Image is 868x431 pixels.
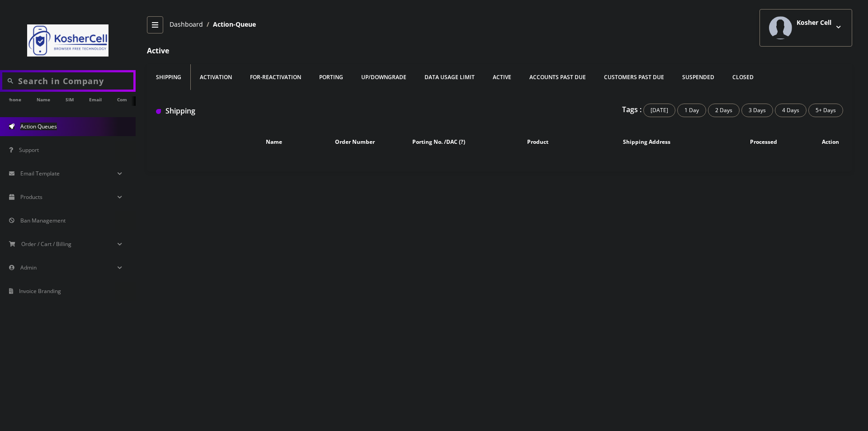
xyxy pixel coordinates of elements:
[723,64,763,90] a: CLOSED
[113,92,143,106] a: Company
[415,64,484,90] a: DATA USAGE LIMIT
[408,129,500,155] th: Porting No. /DAC (?)
[217,129,330,155] th: Name
[484,64,520,90] a: ACTIVE
[677,104,706,117] button: 1 Day
[622,104,642,115] p: Tags :
[330,129,408,155] th: Order Number
[352,64,415,90] a: UP/DOWNGRADE
[203,19,256,29] li: Action-Queue
[643,104,675,117] button: [DATE]
[18,72,133,90] input: Search in Company
[741,104,773,117] button: 3 Days
[147,15,493,41] nav: breadcrumb
[576,129,718,155] th: Shipping Address
[20,170,60,177] span: Email Template
[708,104,740,117] button: 2 Days
[147,47,373,55] h1: Active
[500,129,576,155] th: Product
[85,92,106,106] a: Email
[2,92,26,106] a: Phone
[61,92,78,106] a: SIM
[20,264,37,271] span: Admin
[27,24,108,57] img: KosherCell
[595,64,673,90] a: CUSTOMERS PAST DUE
[673,64,723,90] a: SUSPENDED
[797,19,831,27] h2: Kosher Cell
[21,240,71,248] span: Order / Cart / Billing
[310,64,352,90] a: PORTING
[241,64,310,90] a: FOR-REActivation
[808,104,843,117] button: 5+ Days
[191,64,241,90] a: Activation
[20,193,42,201] span: Products
[147,64,191,90] a: Shipping
[20,123,57,130] span: Action Queues
[156,107,376,115] h1: Shipping
[775,104,807,117] button: 4 Days
[19,146,39,154] span: Support
[156,109,161,114] img: Shipping
[718,129,809,155] th: Processed
[809,129,852,155] th: Action
[20,217,66,224] span: Ban Management
[520,64,595,90] a: ACCOUNTS PAST DUE
[19,287,61,295] span: Invoice Branding
[170,20,203,28] a: Dashboard
[32,92,55,106] a: Name
[759,9,852,47] button: Kosher Cell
